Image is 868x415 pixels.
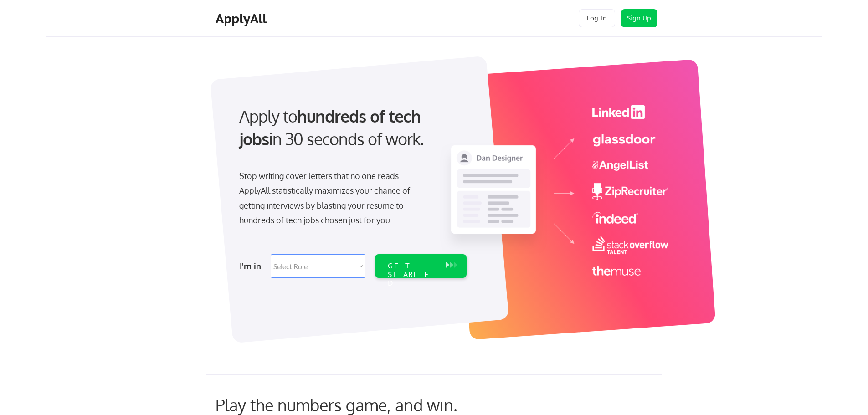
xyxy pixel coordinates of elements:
[621,9,657,27] button: Sign Up
[388,261,437,288] div: GET STARTED
[216,395,498,415] div: Play the numbers game, and win.
[579,9,615,27] button: Log In
[216,11,269,26] div: ApplyAll
[239,105,463,151] div: Apply to in 30 seconds of work.
[239,106,425,149] strong: hundreds of tech jobs
[239,169,426,228] div: Stop writing cover letters that no one reads. ApplyAll statistically maximizes your chance of get...
[240,259,265,273] div: I'm in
